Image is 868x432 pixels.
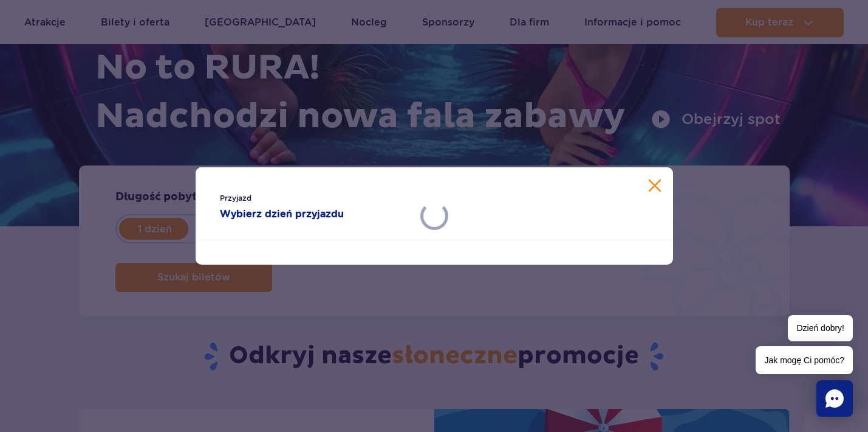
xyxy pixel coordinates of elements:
div: Chat [816,380,853,417]
button: Zamknij kalendarz [649,179,661,192]
span: Przyjazd [220,192,410,204]
strong: Wybierz dzień przyjazdu [220,207,410,221]
span: Jak mogę Ci pomóc? [756,346,853,374]
span: Dzień dobry! [788,315,853,341]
